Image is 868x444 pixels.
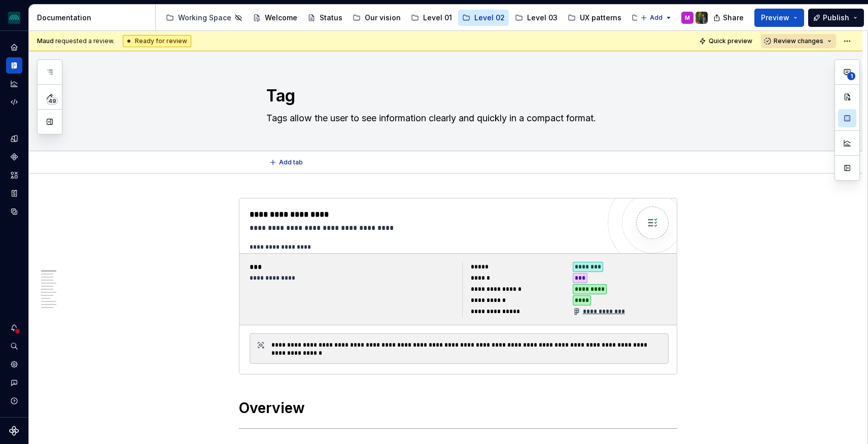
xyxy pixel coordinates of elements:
[37,37,54,45] span: Maud
[162,10,247,26] a: Working Space
[754,9,804,27] button: Preview
[365,13,401,23] div: Our vision
[6,320,22,336] button: Notifications
[723,13,744,23] span: Share
[123,35,191,47] div: Ready for review
[6,94,22,110] a: Code automation
[696,12,708,24] img: Simon Désilets
[650,14,663,22] span: Add
[6,149,22,165] a: Components
[580,13,621,23] div: UX patterns
[637,11,675,25] button: Add
[162,8,635,28] div: Page tree
[709,37,752,45] span: Quick preview
[685,14,690,22] div: M
[761,13,789,23] span: Preview
[823,13,849,23] span: Publish
[6,39,22,55] a: Home
[808,9,864,27] button: Publish
[349,10,405,26] a: Our vision
[266,155,307,169] button: Add tab
[628,10,684,26] a: UX writing
[279,158,303,166] span: Add tab
[6,338,22,354] button: Search ⌘K
[511,10,562,26] a: Level 03
[527,13,558,23] div: Level 03
[265,13,297,23] div: Welcome
[320,13,342,23] div: Status
[249,10,301,26] a: Welcome
[178,13,231,23] div: Working Space
[6,130,22,147] a: Design tokens
[239,399,677,417] h1: Overview
[6,57,22,74] a: Documentation
[6,356,22,372] a: Settings
[6,185,22,201] a: Storybook stories
[6,167,22,183] a: Assets
[423,13,452,23] div: Level 01
[264,84,648,108] textarea: Tag
[303,10,346,26] a: Status
[9,426,19,436] svg: Supernova Logo
[696,34,757,48] button: Quick preview
[37,13,151,23] div: Documentation
[761,34,836,48] button: Review changes
[774,37,823,45] span: Review changes
[8,12,20,24] img: 418c6d47-6da6-4103-8b13-b5999f8989a1.png
[264,110,648,126] textarea: Tags allow the user to see information clearly and quickly in a compact format.
[564,10,626,26] a: UX patterns
[458,10,509,26] a: Level 02
[37,37,115,45] span: requested a review.
[407,10,456,26] a: Level 01
[6,203,22,220] a: Data sources
[708,9,750,27] button: Share
[47,97,58,105] span: 49
[474,13,505,23] div: Level 02
[6,76,22,92] a: Analytics
[6,374,22,391] button: Contact support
